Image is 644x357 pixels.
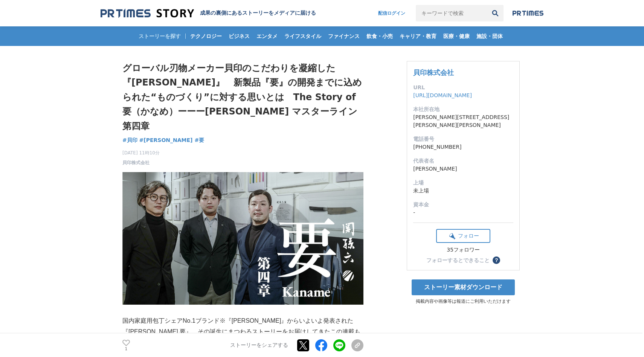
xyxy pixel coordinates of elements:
h2: 成果の裏側にあるストーリーをメディアに届ける [200,10,316,17]
button: フォロー [436,229,490,243]
span: ライフスタイル [281,33,324,40]
a: 成果の裏側にあるストーリーをメディアに届ける 成果の裏側にあるストーリーをメディアに届ける [101,8,316,18]
span: ？ [494,258,499,263]
span: キャリア・教育 [397,33,440,40]
dt: 上場 [413,179,513,187]
a: エンタメ [253,26,281,46]
a: 飲食・小売 [363,26,396,46]
button: 検索 [487,5,504,21]
span: ファイナンス [325,33,363,40]
a: ビジネス [226,26,253,46]
dd: [PERSON_NAME] [413,165,513,173]
h1: グローバル刃物メーカー貝印のこだわりを凝縮した『[PERSON_NAME]』 新製品『要』の開発までに込められた“ものづくり”に対する思いとは The Story of 要（かなめ）ーーー[PE... [122,61,363,133]
a: #貝印 [122,136,137,144]
span: 飲食・小売 [363,33,396,40]
a: キャリア・教育 [397,26,440,46]
dd: - [413,209,513,217]
input: キーワードで検索 [416,5,487,21]
a: ファイナンス [325,26,363,46]
span: エンタメ [253,33,281,40]
a: 配信ログイン [371,5,413,21]
img: thumbnail_4cff0940-9afc-11ed-9070-37f99e97ea7e.jpg [122,172,363,305]
dd: 未上場 [413,187,513,195]
dt: 本社所在地 [413,105,513,113]
button: ？ [493,256,500,264]
span: 医療・健康 [440,33,473,40]
a: #[PERSON_NAME] [139,136,193,144]
span: ビジネス [226,33,253,40]
span: [DATE] 11時10分 [122,150,160,156]
dt: URL [413,84,513,92]
p: 掲載内容や画像等は報道にご利用いただけます [407,298,520,305]
p: 1 [122,347,130,351]
span: #[PERSON_NAME] [139,137,193,143]
img: 成果の裏側にあるストーリーをメディアに届ける [101,8,194,18]
a: ライフスタイル [281,26,324,46]
span: #要 [194,137,204,143]
a: [URL][DOMAIN_NAME] [413,92,472,98]
a: テクノロジー [187,26,225,46]
a: 貝印株式会社 [413,69,454,76]
img: prtimes [513,10,543,16]
a: 施設・団体 [473,26,506,46]
div: フォローするとできること [426,258,490,263]
a: ストーリー素材ダウンロード [412,279,515,295]
a: #要 [194,136,204,144]
span: #貝印 [122,137,137,143]
dt: 代表者名 [413,157,513,165]
dt: 電話番号 [413,135,513,143]
dt: 資本金 [413,201,513,209]
dd: [PHONE_NUMBER] [413,143,513,151]
div: 35フォロワー [436,247,490,253]
a: 医療・健康 [440,26,473,46]
p: ストーリーをシェアする [230,342,288,349]
span: 施設・団体 [473,33,506,40]
a: 貝印株式会社 [122,159,150,166]
dd: [PERSON_NAME][STREET_ADDRESS][PERSON_NAME][PERSON_NAME] [413,113,513,129]
span: テクノロジー [187,33,225,40]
